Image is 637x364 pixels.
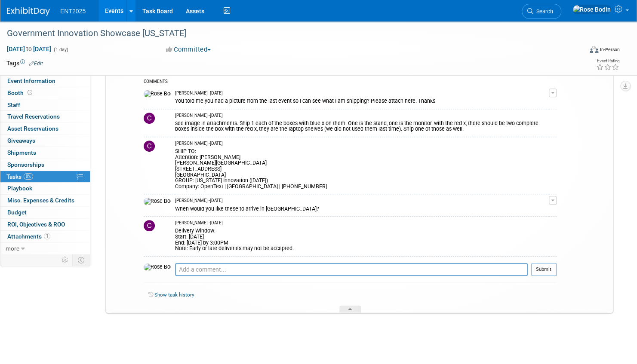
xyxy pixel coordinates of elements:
img: Format-Inperson.png [590,46,598,53]
span: Playbook [7,185,32,192]
a: ROI, Objectives & ROO [0,219,90,230]
td: Personalize Event Tab Strip [58,254,73,266]
a: Staff [0,99,90,111]
span: 0% [24,173,33,180]
img: ExhibitDay [7,7,50,16]
a: Tasks0% [0,171,90,183]
a: Show task history [154,292,194,298]
img: Colleen Mueller [144,141,155,152]
button: Committed [163,45,214,54]
div: COMMENTS [144,78,557,87]
img: Rose Bodin [144,198,171,205]
span: ENT2025 [60,8,86,15]
span: ROI, Objectives & ROO [7,221,65,228]
img: Rose Bodin [572,5,611,14]
span: Staff [7,101,20,108]
div: In-Person [600,46,620,53]
span: Travel Reservations [7,113,60,120]
img: Colleen Mueller [144,220,155,231]
div: Event Format [528,45,620,58]
a: Sponsorships [0,159,90,171]
a: Budget [0,207,90,218]
a: Edit [29,61,43,67]
span: 1 [44,233,50,239]
a: Giveaways [0,135,90,147]
a: Booth [0,87,90,99]
span: Search [533,8,553,15]
td: Toggle Event Tabs [73,254,90,266]
span: Booth not reserved yet [26,89,34,96]
span: Booth [7,89,34,96]
span: Budget [7,209,27,216]
a: Travel Reservations [0,111,90,122]
span: to [25,46,33,52]
a: Misc. Expenses & Credits [0,195,90,206]
td: Tags [6,59,43,67]
div: Government Innovation Showcase [US_STATE] [4,26,568,41]
div: see image in attachments. Ship 1 each of the boxes with blue x on them. One is the stand, one is ... [175,119,549,132]
div: Delivery Window: Start: [DATE] End: [DATE] by 3:00PM Note: Early or late deliveries may not be ac... [175,226,549,252]
span: more [6,245,19,252]
a: Asset Reservations [0,123,90,135]
div: Event Rating [596,59,619,63]
span: Event Information [7,77,55,84]
span: Sponsorships [7,161,44,168]
div: When would you like these to arrive in [GEOGRAPHIC_DATA]? [175,204,549,212]
div: You told me you had a picture from the last event so I can see what I am shipping? Please attach ... [175,96,549,104]
button: Submit [531,263,557,276]
span: Shipments [7,149,36,156]
a: Attachments1 [0,231,90,242]
a: Event Information [0,75,90,87]
span: [PERSON_NAME] - [DATE] [175,220,223,226]
a: Playbook [0,183,90,194]
span: [DATE] [DATE] [6,45,52,53]
span: (1 day) [53,47,68,52]
span: Giveaways [7,137,35,144]
span: Misc. Expenses & Credits [7,197,74,204]
span: [PERSON_NAME] - [DATE] [175,141,223,147]
span: [PERSON_NAME] - [DATE] [175,90,223,96]
span: [PERSON_NAME] - [DATE] [175,198,223,204]
a: Search [522,4,561,19]
img: Rose Bodin [144,263,171,271]
span: Tasks [6,173,33,180]
div: SHIP TO: Attention: [PERSON_NAME] [PERSON_NAME][GEOGRAPHIC_DATA] [STREET_ADDRESS] [GEOGRAPHIC_DAT... [175,147,549,190]
span: Asset Reservations [7,125,58,132]
a: more [0,243,90,254]
span: [PERSON_NAME] - [DATE] [175,113,223,119]
img: Colleen Mueller [144,113,155,124]
a: Shipments [0,147,90,159]
span: Attachments [7,233,50,240]
img: Rose Bodin [144,90,171,98]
